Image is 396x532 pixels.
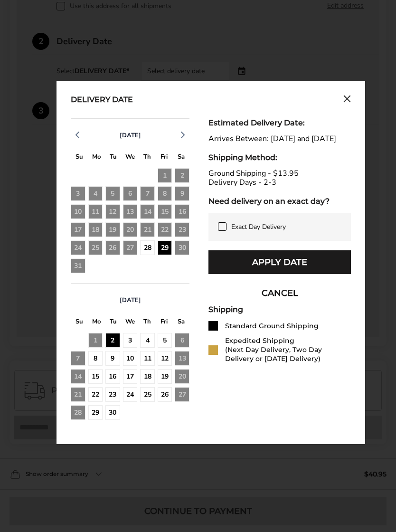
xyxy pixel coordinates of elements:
div: Standard Ground Shipping [225,322,319,331]
div: M [88,315,105,330]
div: Ground Shipping - $13.95 Delivery Days - 2-3 [208,169,351,187]
div: S [172,315,189,330]
div: W [122,151,139,165]
div: S [71,151,88,165]
button: [DATE] [116,131,145,140]
span: [DATE] [120,296,141,304]
button: Apply Date [208,250,351,274]
div: Arrives Between: [DATE] and [DATE] [208,134,351,143]
div: Expedited Shipping (Next Day Delivery, Two Day Delivery or [DATE] Delivery) [225,336,351,363]
div: T [139,151,156,165]
div: M [88,151,105,165]
button: [DATE] [116,296,145,304]
span: Exact Day Delivery [231,222,286,231]
div: Shipping [208,305,351,314]
div: F [156,151,173,165]
div: Need delivery on an exact day? [208,197,351,206]
div: F [156,315,173,330]
button: CANCEL [208,281,351,305]
div: T [104,315,122,330]
div: T [104,151,122,165]
div: S [71,315,88,330]
div: S [172,151,189,165]
div: W [122,315,139,330]
button: Close calendar [343,95,351,105]
div: Shipping Method: [208,153,351,162]
div: T [139,315,156,330]
span: [DATE] [120,131,141,140]
div: Estimated Delivery Date: [208,118,351,127]
div: Delivery Date [71,95,133,105]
